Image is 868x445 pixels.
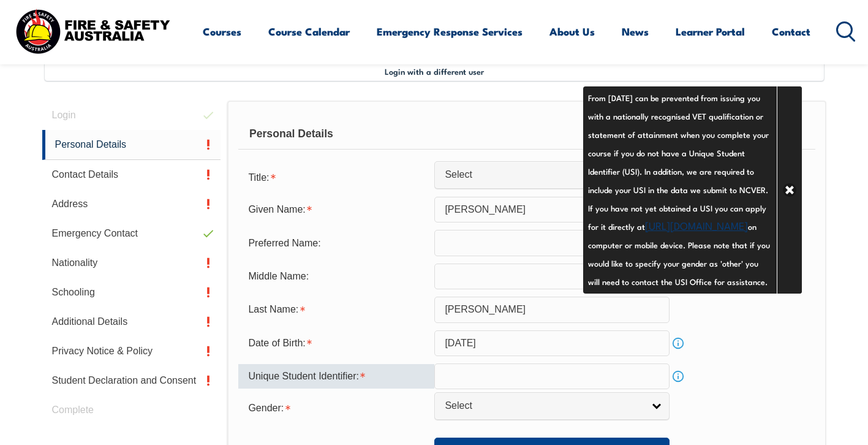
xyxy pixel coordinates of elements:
span: Login with a different user [385,66,484,76]
div: Middle Name: [238,265,434,288]
a: Emergency Response Services [377,15,523,48]
a: About Us [549,15,595,48]
span: Select [445,400,643,413]
input: Select Date... [434,330,670,356]
a: Additional Details [42,307,221,337]
div: Preferred Name: [238,231,434,254]
a: Contact [772,15,810,48]
a: Close [777,86,802,294]
a: Emergency Contact [42,219,221,248]
a: Info [670,335,687,352]
input: 10 Characters no 1, 0, O or I [434,363,670,389]
a: Privacy Notice & Policy [42,337,221,366]
a: [URL][DOMAIN_NAME] [645,218,748,232]
div: Title is required. [238,166,434,189]
a: Info [670,368,687,385]
a: Student Declaration and Consent [42,366,221,395]
a: Learner Portal [676,15,745,48]
a: Nationality [42,248,221,278]
div: Gender is required. [238,397,434,420]
a: Courses [203,15,241,48]
a: News [622,15,649,48]
span: Select [445,169,643,181]
a: Schooling [42,278,221,307]
div: Date of Birth is required. [238,332,434,355]
a: Contact Details [42,160,221,189]
div: Given Name is required. [238,198,434,221]
a: Personal Details [42,130,221,160]
div: Personal Details [238,119,815,150]
a: Course Calendar [268,15,350,48]
div: Last Name is required. [238,298,434,321]
div: Unique Student Identifier is required. [238,364,434,389]
a: Address [42,189,221,219]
